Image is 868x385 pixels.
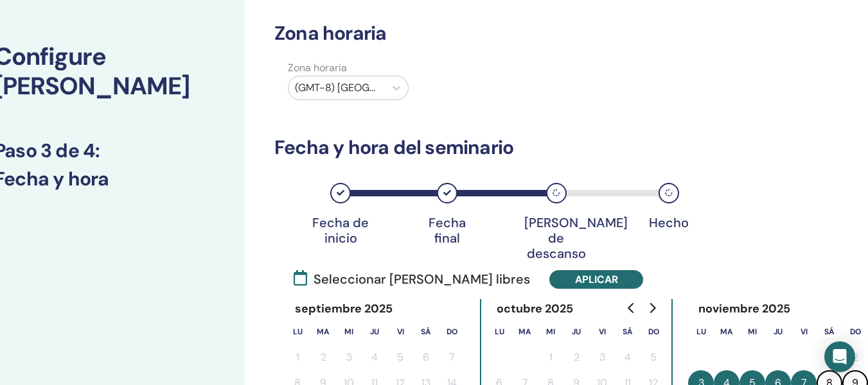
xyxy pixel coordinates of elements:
[274,136,711,159] h3: Fecha y hora del seminario
[538,319,563,345] th: miércoles
[415,215,479,246] div: Fecha final
[439,319,465,345] th: domingo
[615,345,641,370] button: 4
[280,60,416,76] label: Zona horaria
[824,341,855,372] div: Open Intercom Messenger
[524,215,589,261] div: [PERSON_NAME] de descanso
[310,345,336,370] button: 2
[362,345,387,370] button: 4
[387,319,413,345] th: viernes
[387,345,413,370] button: 5
[413,319,439,345] th: sábado
[563,345,589,370] button: 2
[842,319,868,345] th: domingo
[308,215,373,246] div: Fecha de inicio
[740,319,765,345] th: miércoles
[336,319,362,345] th: miércoles
[765,319,791,345] th: jueves
[563,319,589,345] th: jueves
[688,299,801,319] div: noviembre 2025
[362,319,387,345] th: jueves
[688,319,714,345] th: lunes
[486,319,512,345] th: lunes
[285,299,403,319] div: septiembre 2025
[486,299,584,319] div: octubre 2025
[538,345,563,370] button: 1
[621,295,642,321] button: Go to previous month
[589,345,615,370] button: 3
[294,269,530,289] span: Seleccionar [PERSON_NAME] libres
[615,319,641,345] th: sábado
[817,319,842,345] th: sábado
[842,345,868,370] button: 2
[714,319,740,345] th: martes
[310,319,336,345] th: martes
[285,319,310,345] th: lunes
[413,345,439,370] button: 6
[336,345,362,370] button: 3
[642,295,662,321] button: Go to next month
[791,319,817,345] th: viernes
[589,319,615,345] th: viernes
[274,22,711,45] h3: Zona horaria
[549,270,643,289] button: Aplicar
[512,319,538,345] th: martes
[641,345,666,370] button: 5
[641,319,666,345] th: domingo
[285,345,310,370] button: 1
[817,345,842,370] button: 1
[637,215,701,230] div: Hecho
[439,345,465,370] button: 7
